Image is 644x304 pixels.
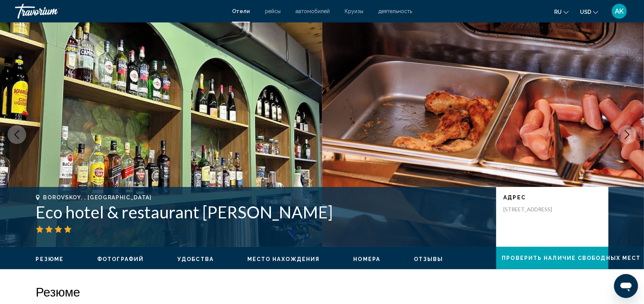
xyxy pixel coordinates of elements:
h2: Резюме [36,284,608,299]
span: Удобства [177,256,214,262]
span: Borovskoy, , [GEOGRAPHIC_DATA] [43,194,152,200]
button: Next image [618,125,637,144]
button: Место нахождения [247,256,320,262]
button: User Menu [610,3,629,19]
button: Отзывы [414,256,443,262]
button: Change currency [580,6,598,17]
span: Место нахождения [247,256,320,262]
a: Отели [232,8,250,14]
a: рейсы [265,8,281,14]
span: Резюме [36,256,64,262]
button: Номера [354,256,381,262]
span: USD [580,9,591,15]
a: автомобилей [296,8,330,14]
span: AK [615,7,624,15]
span: Фотографий [97,256,144,262]
iframe: Кнопка запуска окна обмена сообщениями [614,274,638,298]
button: Удобства [177,256,214,262]
button: Change language [554,6,569,17]
a: Круизы [345,8,363,14]
span: Проверить наличие свободных мест [502,255,641,261]
button: Резюме [36,256,64,262]
button: Проверить наличие свободных мест [496,247,608,269]
button: Previous image [7,125,26,144]
p: [STREET_ADDRESS] [504,206,564,213]
span: Отзывы [414,256,443,262]
a: деятельность [378,8,412,14]
span: ru [554,9,562,15]
button: Фотографий [97,256,144,262]
h1: Eco hotel & restaurant [PERSON_NAME] [36,202,489,222]
a: Travorium [15,4,225,19]
span: Номера [354,256,381,262]
p: адрес [504,194,601,200]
